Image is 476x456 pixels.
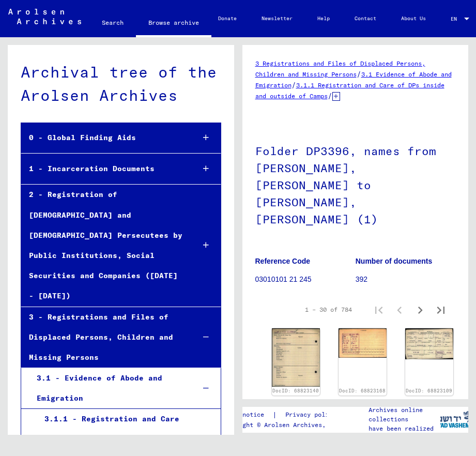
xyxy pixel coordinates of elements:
a: Privacy policy [277,409,348,420]
span: / [357,69,361,79]
b: Number of documents [356,257,433,265]
div: Archival tree of the Arolsen Archives [21,60,221,107]
b: Reference Code [255,257,311,265]
a: 3 Registrations and Files of Displaced Persons, Children and Missing Persons [255,59,425,78]
button: Previous page [389,299,410,320]
p: have been realized in partnership with [368,424,440,443]
p: 03010101 21 245 [255,274,355,285]
a: Contact [342,6,389,31]
span: EN [451,16,462,22]
span: / [291,80,296,89]
div: 2 - Registration of [DEMOGRAPHIC_DATA] and [DEMOGRAPHIC_DATA] Persecutees by Public Institutions,... [21,185,186,306]
img: 002.jpg [272,328,320,387]
button: First page [368,299,389,320]
h1: Folder DP3396, names from [PERSON_NAME], [PERSON_NAME] to [PERSON_NAME], [PERSON_NAME] (1) [255,127,456,241]
span: / [328,91,332,100]
div: 1 - Incarceration Documents [21,159,186,179]
a: About Us [389,6,438,31]
img: 002.jpg [339,328,387,358]
p: The Arolsen Archives online collections [368,396,440,424]
div: 3 - Registrations and Files of Displaced Persons, Children and Missing Persons [21,307,186,368]
a: Donate [206,6,249,31]
div: 3.1 - Evidence of Abode and Emigration [29,368,187,408]
a: Help [305,6,342,31]
a: 3.1.1 Registration and Care of DPs inside and outside of Camps [255,81,444,100]
button: Next page [410,299,431,320]
p: Copyright © Arolsen Archives, 2021 [221,420,348,430]
a: Legal notice [221,409,272,420]
img: 001.jpg [405,328,453,359]
div: | [221,409,348,420]
a: Browse archive [136,10,211,37]
button: Last page [431,299,451,320]
a: Newsletter [249,6,305,31]
a: DocID: 68823168 [339,388,386,393]
img: Arolsen_neg.svg [8,9,81,24]
div: 1 – 30 of 784 [305,305,352,314]
a: DocID: 68823109 [406,388,452,393]
p: 392 [356,274,455,285]
a: Search [89,10,136,35]
a: DocID: 68823140 [272,388,319,393]
img: yv_logo.png [435,406,474,432]
div: 0 - Global Finding Aids [21,128,186,148]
